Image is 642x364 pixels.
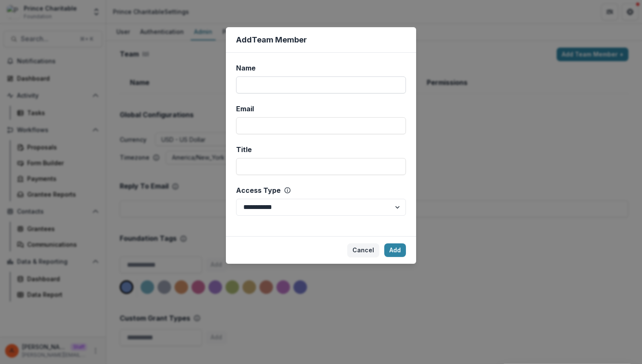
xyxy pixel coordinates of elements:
[347,243,379,257] button: Cancel
[384,243,406,257] button: Add
[236,104,254,114] span: Email
[236,144,252,155] span: Title
[236,63,256,73] span: Name
[236,185,281,195] span: Access Type
[226,27,416,53] header: Add Team Member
